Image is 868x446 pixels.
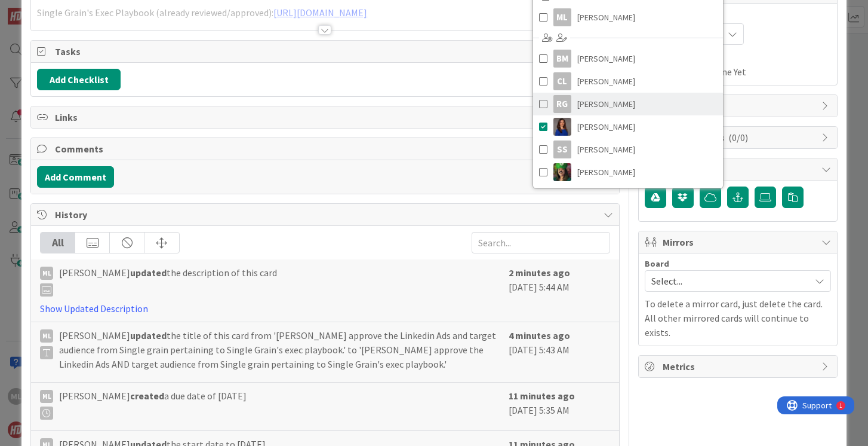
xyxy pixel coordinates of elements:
input: Search... [472,232,610,253]
b: 11 minutes ago [509,390,575,402]
span: Metrics [663,359,815,374]
span: Block [663,99,815,113]
span: Board [645,259,669,268]
span: Select... [651,273,804,289]
div: SS [553,140,571,158]
div: ML [40,267,53,280]
b: 2 minutes ago [509,267,570,279]
span: Support [25,2,54,16]
span: [PERSON_NAME] [577,8,635,26]
span: [PERSON_NAME] [577,50,635,68]
span: Custom Fields [663,130,815,145]
div: RG [553,95,571,113]
span: Tasks [55,44,597,59]
a: SS[PERSON_NAME] [533,138,723,161]
button: Add Comment [37,166,114,188]
span: Comments [55,142,597,156]
a: SL[PERSON_NAME] [533,161,723,184]
div: CL [553,72,571,90]
div: ML [40,390,53,403]
div: ML [553,8,571,26]
span: [PERSON_NAME] [577,95,635,113]
a: BM[PERSON_NAME] [533,47,723,70]
b: updated [130,267,167,279]
img: SL [553,118,571,136]
div: 1 [62,5,65,14]
span: [PERSON_NAME] the description of this card [59,265,277,297]
span: Mirrors [663,235,815,249]
span: Attachments [663,162,815,176]
span: [PERSON_NAME] [577,163,635,181]
img: SL [553,163,571,181]
div: ML [40,329,53,343]
button: Add Checklist [37,69,121,90]
span: [PERSON_NAME] [577,140,635,158]
a: Show Updated Description [40,303,148,314]
div: [DATE] 5:35 AM [509,389,610,424]
div: [DATE] 5:43 AM [509,328,610,376]
span: ( 0/0 ) [728,132,748,143]
p: To delete a mirror card, just delete the card. All other mirrored cards will continue to exists. [645,297,831,340]
span: Actual Dates [645,51,831,63]
span: History [55,207,597,222]
span: [PERSON_NAME] [577,118,635,136]
span: Links [55,110,597,124]
span: [PERSON_NAME] a due date of [DATE] [59,389,247,420]
a: ML[PERSON_NAME] [533,6,723,29]
span: Planned Dates [645,10,831,22]
a: SL[PERSON_NAME] [533,115,723,138]
a: CL[PERSON_NAME] [533,70,723,93]
b: updated [130,329,167,341]
div: BM [553,50,571,68]
b: 4 minutes ago [509,329,570,341]
div: [DATE] 5:44 AM [509,265,610,316]
b: created [130,390,164,402]
span: [PERSON_NAME] the title of this card from '[PERSON_NAME] approve the Linkedin Ads and target audi... [59,328,502,371]
a: RG[PERSON_NAME] [533,93,723,115]
div: All [41,233,75,253]
span: [PERSON_NAME] [577,72,635,90]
